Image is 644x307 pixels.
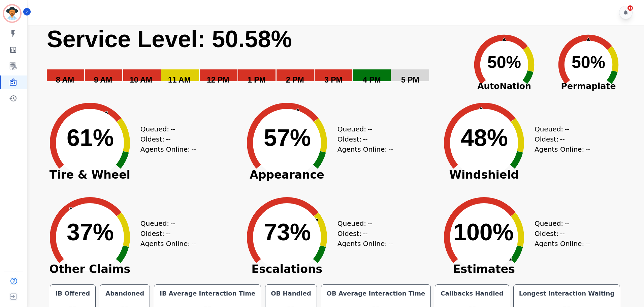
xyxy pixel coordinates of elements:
text: 12 PM [207,75,229,84]
div: Agents Online: [140,144,198,154]
text: 48% [461,125,508,151]
div: Oldest: [535,228,585,239]
span: Appearance [236,172,337,178]
text: 57% [264,125,311,151]
span: -- [367,218,372,228]
text: 4 PM [363,75,381,84]
div: Queued: [337,124,388,134]
span: -- [191,239,196,249]
div: Agents Online: [535,144,592,154]
div: Oldest: [535,134,585,144]
div: Abandoned [104,289,146,298]
span: -- [367,124,372,134]
div: Queued: [337,218,388,228]
text: Service Level: 50.58% [47,26,292,52]
text: 11 AM [168,75,191,84]
span: AutoNation [462,80,546,93]
text: 50% [487,53,521,72]
div: Queued: [140,124,191,134]
div: Agents Online: [337,239,395,249]
span: -- [363,228,367,239]
div: Oldest: [140,228,191,239]
text: 10 AM [130,75,152,84]
span: -- [585,144,590,154]
span: Other Claims [39,266,140,273]
span: -- [166,134,170,144]
div: Queued: [535,218,585,228]
span: Tire & Wheel [39,172,140,178]
span: -- [388,239,393,249]
div: Agents Online: [337,144,395,154]
span: Windshield [433,172,535,178]
span: -- [388,144,393,154]
text: 2 PM [286,75,304,84]
span: -- [560,134,565,144]
span: -- [166,228,170,239]
div: Callbacks Handled [439,289,505,298]
div: IB Offered [54,289,92,298]
span: -- [191,144,196,154]
span: Estimates [433,266,535,273]
span: Escalations [236,266,337,273]
svg: Service Level: 0% [46,25,461,94]
span: -- [565,218,569,228]
span: -- [565,124,569,134]
span: -- [560,228,565,239]
text: 37% [67,219,114,245]
div: Oldest: [337,228,388,239]
div: Longest Interaction Waiting [518,289,616,298]
div: IB Average Interaction Time [158,289,257,298]
span: Permaplate [546,80,631,93]
span: -- [363,134,367,144]
text: 9 AM [94,75,112,84]
text: 8 AM [56,75,74,84]
text: 5 PM [401,75,419,84]
div: Oldest: [337,134,388,144]
div: OB Average Interaction Time [325,289,427,298]
text: 3 PM [324,75,343,84]
div: OB Handled [269,289,312,298]
div: Agents Online: [140,239,198,249]
text: 1 PM [248,75,266,84]
text: 50% [572,53,605,72]
img: Bordered avatar [4,5,20,22]
text: 100% [453,219,514,245]
text: 73% [264,219,311,245]
text: 61% [67,125,114,151]
div: Queued: [535,124,585,134]
span: -- [170,124,175,134]
span: -- [585,239,590,249]
div: Oldest: [140,134,191,144]
div: Queued: [140,218,191,228]
div: 31 [627,5,633,11]
span: -- [170,218,175,228]
div: Agents Online: [535,239,592,249]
